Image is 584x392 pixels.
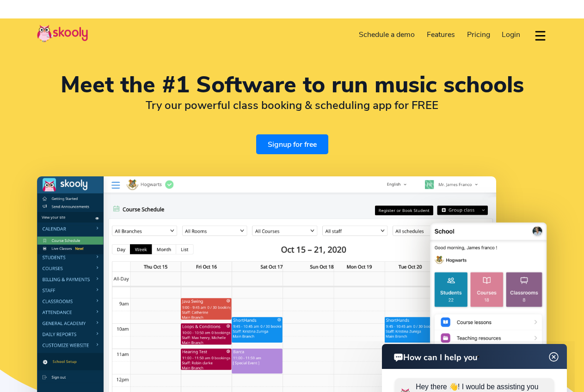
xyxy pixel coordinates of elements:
a: Signup for free [256,134,328,154]
span: Login [502,30,520,40]
a: Login [496,27,526,42]
button: dropdown menu [534,25,547,46]
h2: Try our powerful class booking & scheduling app for FREE [37,98,547,112]
span: Pricing [467,30,490,40]
a: Features [421,27,461,42]
a: Pricing [461,27,496,42]
img: Skooly [37,24,88,42]
h1: Meet the #1 Software to run music schools [37,74,547,96]
a: Schedule a demo [353,27,421,42]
